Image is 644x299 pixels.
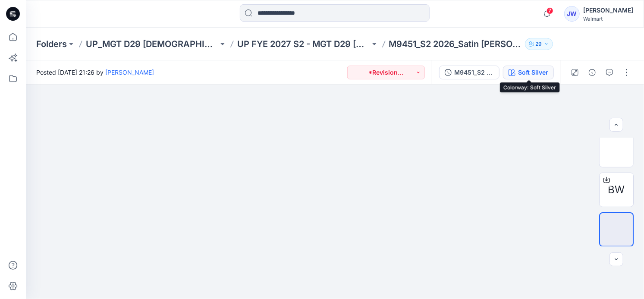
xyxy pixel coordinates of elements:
[439,66,499,79] button: M9451_S2 2026_Satin [PERSON_NAME] Set_Midpoint
[86,38,218,50] a: UP_MGT D29 [DEMOGRAPHIC_DATA] Sleep
[583,5,633,16] div: [PERSON_NAME]
[36,38,67,50] a: Folders
[536,39,542,49] p: 29
[585,66,599,79] button: Details
[564,6,580,22] div: JW
[389,38,521,50] p: M9451_S2 2026_Satin [PERSON_NAME] Set_Midpoint
[105,69,154,76] a: [PERSON_NAME]
[237,38,370,50] a: UP FYE 2027 S2 - MGT D29 [DEMOGRAPHIC_DATA] Sleepwear
[36,68,154,77] span: Posted [DATE] 21:26 by
[454,68,494,77] div: M9451_S2 2026_Satin [PERSON_NAME] Set_Midpoint
[525,38,553,50] button: 29
[503,66,554,79] button: Soft Silver
[518,68,548,77] div: Soft Silver
[547,7,553,14] span: 7
[608,182,625,198] span: BW
[583,16,633,22] div: Walmart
